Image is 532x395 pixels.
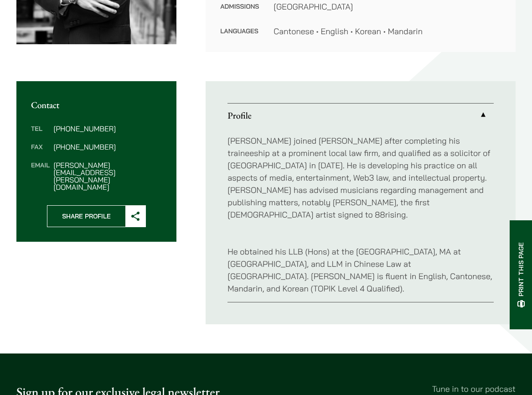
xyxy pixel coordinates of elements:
[227,233,494,295] p: He obtained his LLB (Hons) at the [GEOGRAPHIC_DATA], MA at [GEOGRAPHIC_DATA], and LLM in Chinese ...
[47,206,125,227] span: Share Profile
[227,135,494,221] p: [PERSON_NAME] joined [PERSON_NAME] after completing his traineeship at a prominent local law firm...
[220,25,259,37] dt: Languages
[31,161,50,191] dt: Email
[31,143,50,161] dt: Fax
[53,143,162,151] dd: [PHONE_NUMBER]
[220,0,259,25] dt: Admissions
[53,125,162,132] dd: [PHONE_NUMBER]
[274,25,501,37] dd: Cantonese • English • Korean • Mandarin
[47,205,146,227] button: Share Profile
[31,125,50,143] dt: Tel
[227,104,494,127] a: Profile
[274,383,516,395] p: Tune in to our podcast
[31,99,162,110] h2: Contact
[53,161,162,191] dd: [PERSON_NAME][EMAIL_ADDRESS][PERSON_NAME][DOMAIN_NAME]
[274,0,501,13] dd: [GEOGRAPHIC_DATA]
[227,127,494,302] div: Profile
